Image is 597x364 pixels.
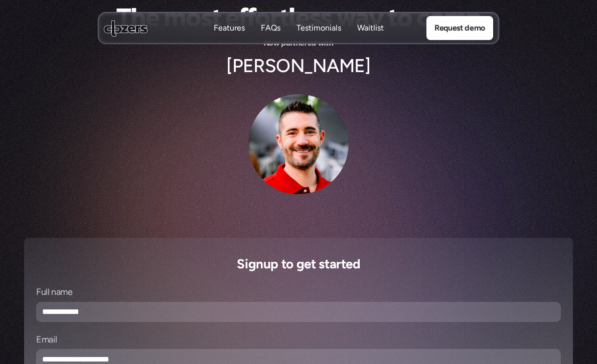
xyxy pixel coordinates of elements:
[36,286,73,298] p: Full name
[296,23,341,34] a: TestimonialsTestimonials
[261,23,280,34] p: FAQs
[296,23,341,34] p: Testimonials
[426,16,493,40] a: Request demo
[36,334,57,345] p: Email
[296,34,341,45] p: Testimonials
[214,23,245,34] a: FeaturesFeatures
[357,34,384,45] p: Waitlist
[357,23,384,34] p: Waitlist
[357,23,384,34] a: WaitlistWaitlist
[214,23,245,34] p: Features
[226,53,371,78] h2: [PERSON_NAME]
[261,34,280,45] p: FAQs
[434,22,485,35] p: Request demo
[261,23,280,34] a: FAQsFAQs
[214,34,245,45] p: Features
[36,254,561,274] h3: Signup to get started
[36,302,561,322] input: Full name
